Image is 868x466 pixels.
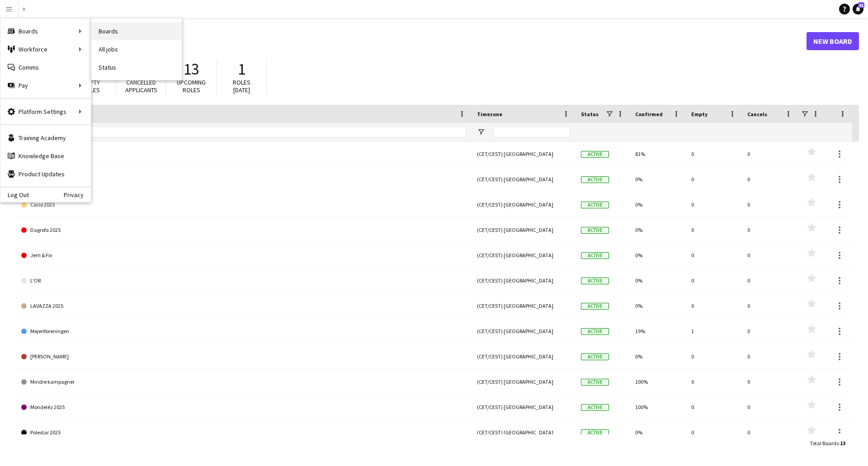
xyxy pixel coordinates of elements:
div: 0 [742,217,798,242]
a: [PERSON_NAME] [21,344,466,369]
div: Platform Settings [0,103,91,121]
span: 81 [858,2,864,8]
span: Active [581,429,609,436]
a: LAVAZZA 2025 [21,293,466,319]
div: 0% [630,167,686,192]
div: (CET/CEST) [GEOGRAPHIC_DATA] [472,293,576,318]
div: 0 [686,217,742,242]
div: 0 [742,243,798,268]
div: 0% [630,293,686,318]
div: 0 [686,344,742,369]
a: Cocio 2025 [21,192,466,217]
div: 100% [630,395,686,419]
a: Product Updates [0,165,91,183]
div: 19% [630,319,686,344]
span: Active [581,379,609,386]
span: Confirmed [635,111,663,118]
div: 0 [742,395,798,419]
a: New Board [807,32,859,50]
div: 0 [742,369,798,394]
div: (CET/CEST) [GEOGRAPHIC_DATA] [472,395,576,419]
div: (CET/CEST) [GEOGRAPHIC_DATA] [472,319,576,344]
a: Training Academy [0,129,91,147]
div: (CET/CEST) [GEOGRAPHIC_DATA] [472,141,576,166]
span: Active [581,202,609,208]
span: Roles [DATE] [233,78,250,94]
div: Pay [0,76,91,94]
div: 0 [686,369,742,394]
div: 0 [742,344,798,369]
div: 100% [630,369,686,394]
div: Boards [0,22,91,40]
span: Active [581,303,609,310]
span: Empty [691,111,708,118]
a: Status [91,58,182,76]
div: 0 [742,293,798,318]
span: 1 [238,59,245,79]
div: 0% [630,420,686,445]
input: Board name Filter Input [38,127,466,137]
span: Active [581,151,609,158]
div: 81% [630,141,686,166]
span: Active [581,252,609,259]
div: 0 [742,420,798,445]
button: Open Filter Menu [477,128,485,136]
div: 0% [630,344,686,369]
a: 81 [853,4,863,14]
a: L'OR [21,268,466,293]
a: Boards [91,22,182,40]
div: 0 [686,420,742,445]
div: 0 [686,395,742,419]
div: (CET/CEST) [GEOGRAPHIC_DATA] [472,217,576,242]
a: ARLA 2025 [21,141,466,167]
a: Knowledge Base [0,147,91,165]
div: : [810,434,845,452]
a: Dagrofa 2025 [21,217,466,243]
a: All jobs [91,40,182,58]
div: 0 [686,293,742,318]
span: Active [581,278,609,284]
div: (CET/CEST) [GEOGRAPHIC_DATA] [472,192,576,217]
div: 0 [686,167,742,192]
a: Comms [0,58,91,76]
div: 1 [686,319,742,344]
span: Active [581,353,609,360]
a: Polestar 2025 [21,420,466,445]
span: 13 [840,440,845,447]
span: Status [581,111,599,118]
div: 0 [742,141,798,166]
div: 0 [686,243,742,268]
a: BYD [21,167,466,192]
div: 0 [686,141,742,166]
span: Active [581,328,609,335]
a: Jem & Fix [21,243,466,268]
div: 0% [630,217,686,242]
a: Mejeriforeningen [21,319,466,344]
div: (CET/CEST) [GEOGRAPHIC_DATA] [472,167,576,192]
span: Upcoming roles [177,78,206,94]
div: 0 [742,192,798,217]
div: 0 [742,167,798,192]
a: Mindre kampagner [21,369,466,395]
input: Timezone Filter Input [493,127,570,137]
div: 0 [742,319,798,344]
a: Privacy [64,191,91,198]
div: (CET/CEST) [GEOGRAPHIC_DATA] [472,369,576,394]
div: 0% [630,268,686,293]
a: Log Out [0,191,29,198]
span: Active [581,227,609,234]
span: Timezone [477,111,502,118]
div: 0 [686,192,742,217]
a: Mondeléz 2025 [21,395,466,420]
span: Cancels [747,111,767,118]
div: (CET/CEST) [GEOGRAPHIC_DATA] [472,268,576,293]
span: Total Boards [810,440,839,447]
h1: Boards [16,34,807,48]
div: (CET/CEST) [GEOGRAPHIC_DATA] [472,243,576,268]
span: 13 [184,59,199,79]
div: 0% [630,243,686,268]
span: Active [581,176,609,183]
div: 0 [686,268,742,293]
div: Workforce [0,40,91,58]
div: (CET/CEST) [GEOGRAPHIC_DATA] [472,420,576,445]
